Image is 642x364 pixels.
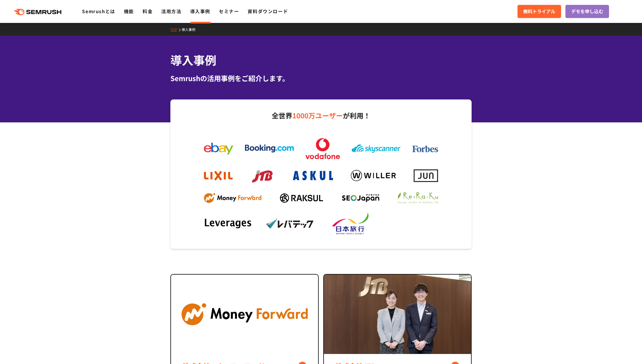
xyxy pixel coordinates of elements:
span: 無料トライアル [523,8,555,15]
img: ReRaKu [398,192,438,204]
img: skyscanner [352,144,400,153]
img: booking [245,144,294,152]
span: 1000万ユーザー [292,110,343,120]
a: 無料トライアル [518,5,561,18]
img: vodafone [306,138,340,159]
img: seojapan [342,194,379,202]
img: lixil [204,171,233,181]
img: component [171,275,318,354]
span: デモを申し込む [571,8,603,15]
a: 活用方法 [161,8,181,15]
a: Semrushとは [82,8,115,15]
a: セミナー [219,8,239,15]
a: 導入事例 [190,8,210,15]
a: 料金 [143,8,153,15]
img: mf [204,193,261,203]
img: willer [351,170,396,181]
div: Semrushの活用事例をご紹介します。 [170,73,472,83]
img: ebay [204,143,233,154]
img: jun [414,169,438,182]
img: nta [328,212,376,235]
a: デモを申し込む [565,5,609,18]
img: askul [293,171,333,180]
a: 導入事例 [182,27,200,32]
a: 資料ダウンロード [248,8,288,15]
h1: 導入事例 [170,52,472,69]
img: forbes [412,146,438,152]
img: leverages [204,218,253,230]
img: jtb [250,168,275,184]
img: JTB [324,275,471,354]
img: levtech [266,218,314,229]
img: raksul [280,193,323,203]
img: dummy [389,218,438,230]
a: TOP [170,27,182,32]
p: 全世界 が利用！ [198,109,444,122]
a: 機能 [124,8,134,15]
